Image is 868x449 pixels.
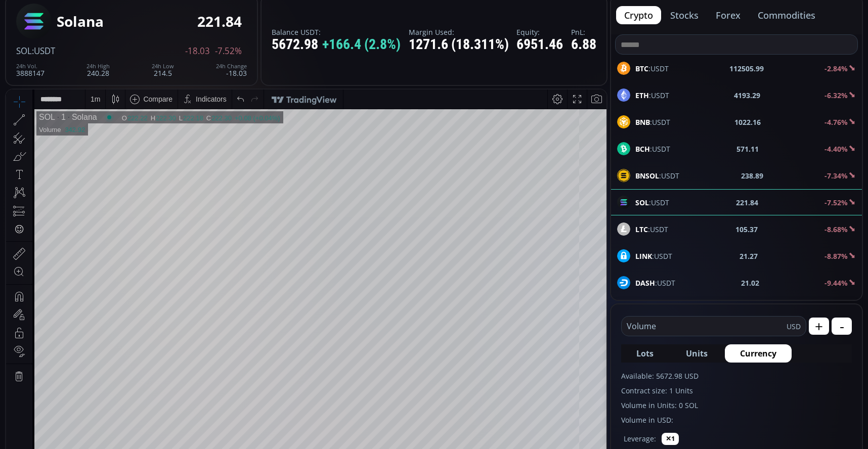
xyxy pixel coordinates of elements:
span: :USDT [635,90,669,101]
span: Lots [636,347,654,360]
b: 112505.99 [729,63,764,74]
div: 3888147 [16,63,45,77]
b: 571.11 [736,144,759,154]
label: PnL: [571,28,596,36]
span: :USDT [635,224,668,235]
div: L [173,25,177,32]
span: SOL [16,45,32,57]
div: 1 m [84,6,94,14]
b: LTC [635,224,648,234]
b: -8.87% [824,251,848,261]
span: -18.03 [185,47,210,56]
div: Compare [137,6,166,14]
div: Hide Drawings Toolbar [23,414,28,428]
span: :USDT [635,144,670,154]
span: Currency [740,347,776,360]
button: ✕1 [662,433,679,445]
b: LINK [635,251,652,261]
div: 240.28 [86,63,110,77]
label: Balance USDT: [272,28,401,36]
div: 222.30 [150,25,170,32]
div: 1 [49,23,60,32]
div: Volume [33,36,55,44]
b: -7.34% [824,171,848,181]
b: -2.84% [824,64,848,73]
label: Volume in Units: 0 SOL [621,400,852,411]
b: -8.68% [824,224,848,234]
span: :USDT [635,117,670,127]
b: -9.44% [824,278,848,288]
div: Solana [57,14,104,29]
label: Equity: [516,28,563,36]
label: Contract size: 1 Units [621,385,852,396]
b: 1022.16 [734,117,761,127]
b: 4193.29 [734,90,760,101]
button: commodities [750,6,823,24]
b: ETH [635,91,649,100]
div: 24h Change [216,63,247,69]
span: :USDT [635,63,669,74]
div: 342.92 [59,36,79,44]
div: Indicators [190,6,221,14]
div: 222.30 [205,25,226,32]
b: -4.40% [824,144,848,154]
div: H [145,25,150,32]
label: Leverage: [624,433,656,444]
b: 21.27 [740,251,758,261]
button: crypto [616,6,661,24]
div: 1271.6 (18.311%) [409,37,509,53]
b: -4.76% [824,117,848,127]
div: 24h Low [152,63,174,69]
button: stocks [662,6,707,24]
button: + [809,318,829,335]
button: Lots [621,344,669,363]
span: :USDT [32,45,55,57]
div: 221.84 [197,14,242,29]
button: forex [708,6,749,24]
div: +0.08 (+0.04%) [229,25,274,32]
div: 6.88 [571,37,596,53]
div: Solana [60,23,91,32]
b: BNSOL [635,171,659,181]
div: C [200,25,205,32]
span: -7.52% [215,47,242,56]
button: Units [671,344,723,363]
span: +166.4 (2.8%) [322,37,401,53]
div: -18.03 [216,63,247,77]
b: 238.89 [741,170,763,181]
div: Market open [99,23,108,32]
div: 214.5 [152,63,174,77]
span: :USDT [635,170,679,181]
div: 24h High [86,63,110,69]
div: O [116,25,121,32]
span: Units [686,347,708,360]
div:  [9,135,17,145]
div: 222.22 [121,25,142,32]
b: BNB [635,117,650,127]
div: 5672.98 [272,37,401,53]
span: :USDT [635,251,672,261]
b: BCH [635,144,650,154]
b: BTC [635,64,648,73]
label: Margin Used: [409,28,509,36]
button: Currency [725,344,792,363]
span: USD [787,321,801,332]
b: 21.02 [741,278,759,288]
label: Volume in USD: [621,415,852,425]
div: 222.18 [177,25,197,32]
span: :USDT [635,278,675,288]
div: 6951.46 [516,37,563,53]
b: -6.32% [824,91,848,100]
b: DASH [635,278,655,288]
b: 105.37 [735,224,758,235]
button: - [832,318,852,335]
div: 24h Vol. [16,63,45,69]
div: SOL [33,23,49,32]
label: Available: 5672.98 USD [621,371,852,381]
